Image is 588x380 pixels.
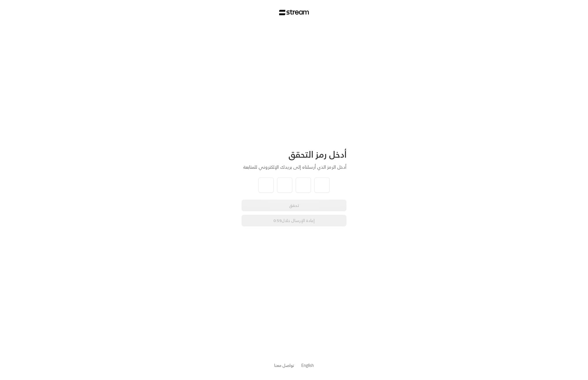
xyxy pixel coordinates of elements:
a: تواصل معنا [274,362,294,369]
a: English [301,360,314,371]
div: أدخل الرمز الذي أرسلناه إلى بريدك الإلكتروني للمتابعة [242,163,346,170]
div: أدخل رمز التحقق [242,149,346,160]
img: Stream Logo [279,10,309,15]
